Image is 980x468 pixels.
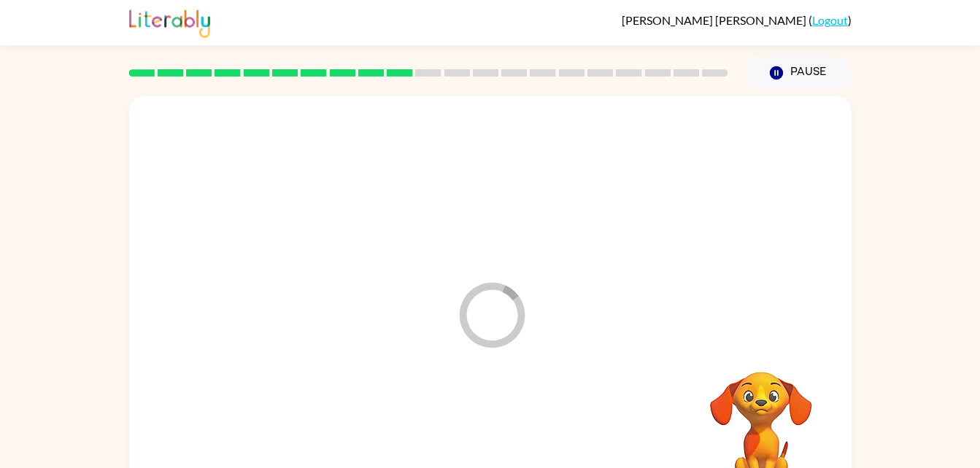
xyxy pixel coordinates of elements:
a: Logout [812,13,848,27]
span: [PERSON_NAME] [PERSON_NAME] [622,13,809,27]
img: Literably [129,6,210,38]
button: Pause [746,56,852,90]
div: ( ) [622,13,852,27]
